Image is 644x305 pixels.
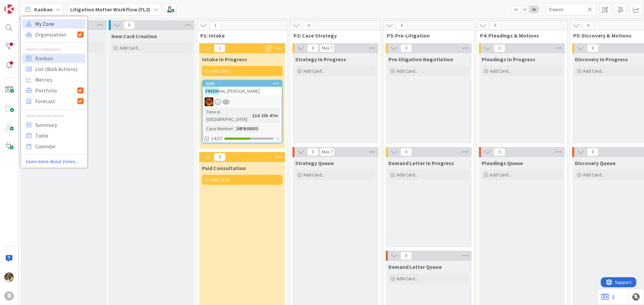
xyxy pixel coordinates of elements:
[396,21,408,29] span: 0
[251,112,280,119] div: 11d 23h 47m
[205,125,233,132] div: Case Number
[111,33,157,40] span: New Card Creation
[22,86,86,95] a: Portfolio
[234,125,260,132] div: 24PB08033
[35,120,84,130] span: Summary
[480,32,559,39] span: P4: Pleadings & Motions
[583,21,594,29] span: 0
[210,68,231,74] span: Add Card...
[35,53,84,63] span: Kanban
[307,148,319,156] span: 0
[210,177,231,183] span: Add Card...
[482,56,535,63] span: Pleadings In Progress
[396,172,418,178] span: Add Card...
[4,273,14,282] img: DG
[14,1,31,9] span: Support
[250,112,251,119] span: :
[494,44,505,52] span: 0
[214,44,225,52] span: 1
[22,120,86,130] a: Summary
[529,6,538,13] span: 3x
[601,293,614,301] a: 3
[307,44,319,52] span: 0
[322,150,332,154] div: Max 7
[22,19,86,28] a: My Zone
[388,263,442,270] span: Demand Letter Queue
[21,113,87,119] div: Select multiple boards
[119,45,141,51] span: Add Card...
[21,46,87,52] div: Select a single board
[35,141,84,151] span: Calendar
[203,81,282,87] div: 2225
[303,68,325,74] span: Add Card...
[400,252,412,260] span: 0
[22,131,86,140] a: Table
[489,21,501,29] span: 0
[205,97,213,106] img: TR
[123,21,135,29] span: 0
[583,172,604,178] span: Add Card...
[35,19,84,29] span: My Zone
[35,85,77,95] span: Portfolio
[22,96,86,106] a: Forecast
[70,6,150,13] b: Litigation Matter Workflow (FL2)
[295,160,334,166] span: Strategy Queue
[587,148,598,156] span: 0
[575,160,615,166] span: Discovery Queue
[233,125,234,132] span: :
[387,32,466,39] span: P3: Pre-Litigation
[206,81,282,86] div: 2225
[22,54,86,63] a: Kanban
[35,96,77,106] span: Forecast
[303,172,325,178] span: Add Card...
[211,135,222,142] span: 14/27
[203,81,282,95] div: 2225FREEMAN, [PERSON_NAME]
[202,165,246,171] span: Paid Consultation
[400,44,412,52] span: 0
[214,153,225,161] span: 0
[4,291,14,301] div: R
[35,75,84,85] span: Metrics
[545,3,596,15] input: Quick Filter...
[35,131,84,141] span: Table
[396,68,418,74] span: Add Card...
[22,75,86,84] a: Metrics
[587,44,598,52] span: 0
[388,160,454,166] span: Demand Letter In Progress
[388,56,453,63] span: Pre-litigation Negotiation
[295,56,346,63] span: Strategy In Progress
[303,21,314,29] span: 0
[22,142,86,151] a: Calendar
[210,21,221,29] span: 1
[35,29,77,40] span: Organization
[575,56,628,63] span: Discovery In Progress
[219,88,260,94] span: AN, [PERSON_NAME]
[22,30,86,39] a: Organization
[35,64,84,74] span: List (Bulk Actions)
[4,4,14,14] img: Visit kanbanzone.com
[400,148,412,156] span: 0
[205,108,250,123] div: Time in [GEOGRAPHIC_DATA]
[322,47,332,50] div: Max 7
[34,5,53,13] span: Kanban
[396,276,418,282] span: Add Card...
[494,148,505,156] span: 0
[293,32,372,39] span: P2: Case Strategy
[21,158,87,165] a: Learn more about Zones...
[22,64,86,74] a: List (Bulk Actions)
[205,87,219,95] mark: FREEM
[482,160,523,166] span: Pleadings Queue
[490,172,511,178] span: Add Card...
[490,68,511,74] span: Add Card...
[203,97,282,106] div: TR
[511,6,520,13] span: 1x
[583,68,604,74] span: Add Card...
[520,6,529,13] span: 2x
[200,32,279,39] span: P1: Intake
[202,56,247,63] span: Intake In Progress
[202,80,282,143] a: 2225FREEMAN, [PERSON_NAME]TRTime in [GEOGRAPHIC_DATA]:11d 23h 47mCase Number:24PB0803314/27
